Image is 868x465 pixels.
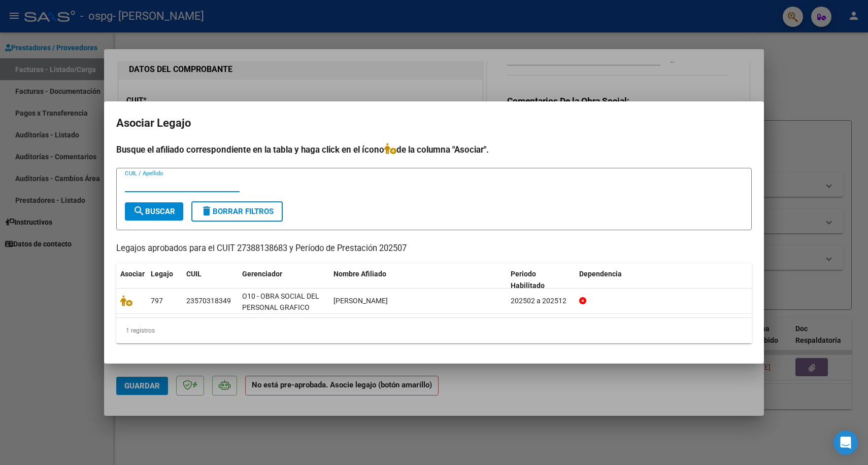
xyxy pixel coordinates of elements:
[116,143,752,156] h4: Busque el afiliado correspondiente en la tabla y haga click en el ícono de la columna "Asociar".
[116,242,752,255] p: Legajos aprobados para el CUIT 27388138683 y Período de Prestación 202507
[201,205,213,217] mat-icon: delete
[116,263,147,297] datatable-header-cell: Asociar
[116,114,752,133] h2: Asociar Legajo
[133,207,175,216] span: Buscar
[186,295,231,307] div: 23570318349
[186,270,202,278] span: CUIL
[151,270,173,278] span: Legajo
[238,263,329,297] datatable-header-cell: Gerenciador
[182,263,238,297] datatable-header-cell: CUIL
[329,263,507,297] datatable-header-cell: Nombre Afiliado
[120,270,145,278] span: Asociar
[333,297,388,305] span: GAYARRE AUSTIN THOMAS
[575,263,752,297] datatable-header-cell: Dependencia
[833,431,858,455] div: Open Intercom Messenger
[125,202,183,221] button: Buscar
[507,263,575,297] datatable-header-cell: Periodo Habilitado
[201,207,274,216] span: Borrar Filtros
[511,270,545,290] span: Periodo Habilitado
[511,295,571,307] div: 202502 a 202512
[242,292,319,312] span: O10 - OBRA SOCIAL DEL PERSONAL GRAFICO
[579,270,622,278] span: Dependencia
[191,201,283,222] button: Borrar Filtros
[242,270,282,278] span: Gerenciador
[333,270,386,278] span: Nombre Afiliado
[116,318,752,343] div: 1 registros
[133,205,145,217] mat-icon: search
[147,263,182,297] datatable-header-cell: Legajo
[151,297,163,305] span: 797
